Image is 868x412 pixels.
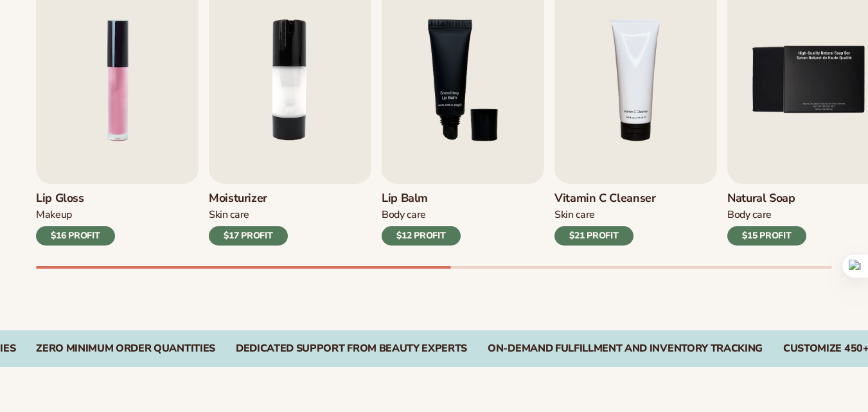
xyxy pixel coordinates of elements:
h3: Vitamin C Cleanser [554,192,656,206]
div: Zero Minimum Order QuantitieS [36,343,215,355]
h3: Lip Gloss [36,192,115,206]
div: $21 PROFIT [554,226,633,246]
div: $16 PROFIT [36,226,115,246]
h3: Moisturizer [209,192,288,206]
h3: Lip Balm [382,192,461,206]
div: Skin Care [554,208,656,222]
div: $17 PROFIT [209,226,288,246]
div: Skin Care [209,208,288,222]
div: On-Demand Fulfillment and Inventory Tracking [488,343,763,355]
div: Dedicated Support From Beauty Experts [236,343,467,355]
div: Body Care [382,208,461,222]
div: Makeup [36,208,115,222]
div: $12 PROFIT [382,226,461,246]
div: $15 PROFIT [727,226,806,246]
h3: Natural Soap [727,192,806,206]
div: Body Care [727,208,806,222]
